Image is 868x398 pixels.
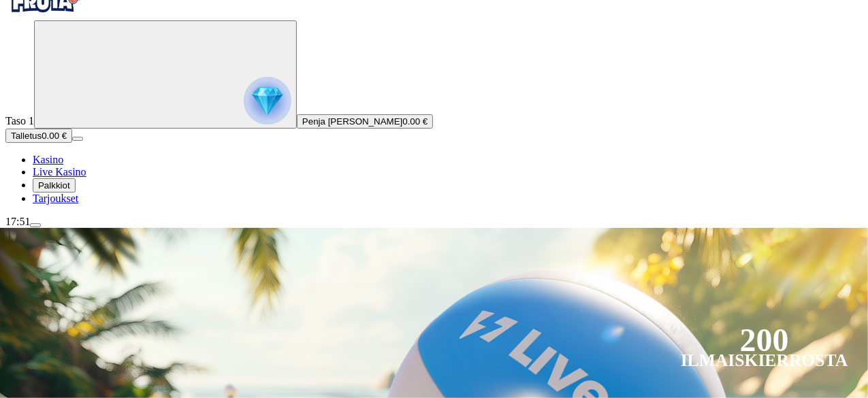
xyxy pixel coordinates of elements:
button: menu [72,137,83,141]
span: Palkkiot [38,180,70,190]
span: Kasino [33,154,63,165]
a: diamond iconKasino [33,154,63,165]
a: Fruta [5,8,87,20]
a: poker-chip iconLive Kasino [33,166,86,178]
span: 0.00 € [402,116,428,127]
a: gift-inverted iconTarjoukset [33,193,78,204]
span: Live Kasino [33,166,86,178]
button: reward iconPalkkiot [33,178,76,193]
div: Ilmaiskierrosta [681,352,848,369]
span: Taso 1 [5,115,34,127]
button: reward progress [34,20,297,129]
span: 17:51 [5,216,30,227]
button: Penja [PERSON_NAME]0.00 € [297,114,433,129]
span: Tarjoukset [33,193,78,204]
div: 200 [740,332,789,348]
span: Penja [PERSON_NAME] [302,116,402,127]
span: Talletus [11,131,42,141]
button: menu [30,223,41,227]
img: reward progress [244,77,291,125]
span: 0.00 € [42,131,67,141]
button: Talletusplus icon0.00 € [5,129,72,143]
